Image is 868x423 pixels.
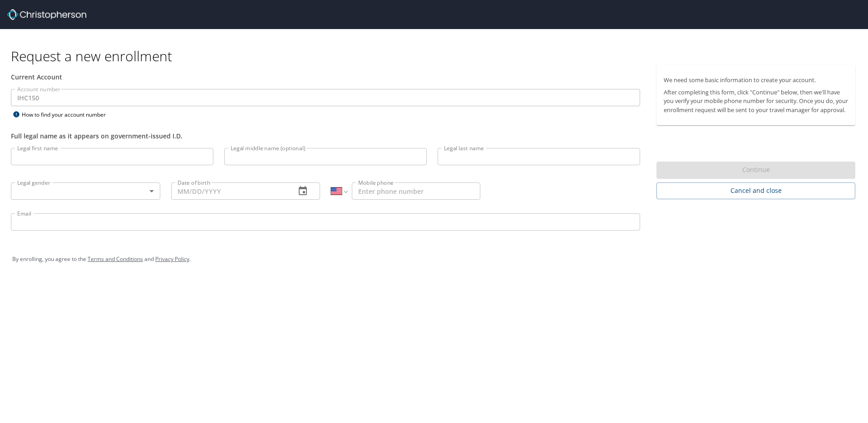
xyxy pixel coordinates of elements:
[155,255,189,263] a: Privacy Policy
[664,76,848,84] p: We need some basic information to create your account.
[11,109,124,120] div: How to find your account number
[12,248,856,271] div: By enrolling, you agree to the and .
[171,182,289,200] input: MM/DD/YYYY
[11,182,160,200] div: ​
[664,88,848,114] p: After completing this form, click "Continue" below, then we'll have you verify your mobile phone ...
[88,255,143,263] a: Terms and Conditions
[7,9,86,20] img: cbt logo
[11,131,640,141] div: Full legal name as it appears on government-issued I.D.
[656,182,855,199] button: Cancel and close
[11,47,863,65] h1: Request a new enrollment
[11,72,640,82] div: Current Account
[352,182,480,200] input: Enter phone number
[664,185,848,197] span: Cancel and close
